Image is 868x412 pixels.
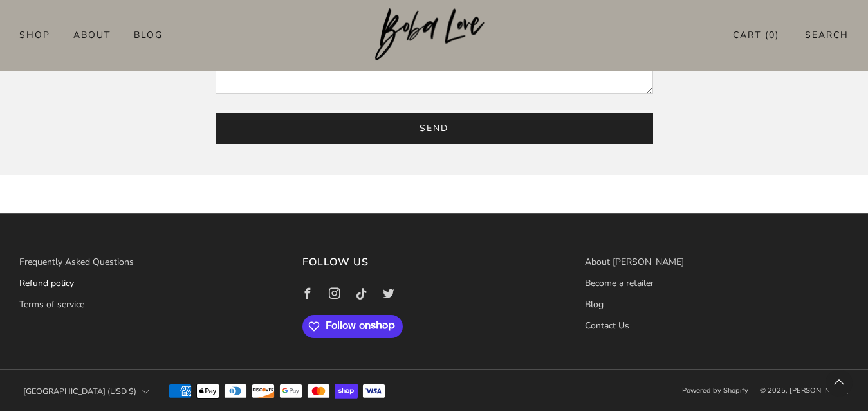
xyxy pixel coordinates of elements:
a: About [73,24,111,45]
a: Terms of service [19,298,84,310]
a: Blog [134,24,163,45]
a: Search [805,24,849,46]
h3: Follow us [302,253,566,272]
a: Contact Us [585,319,629,332]
items-count: 0 [769,29,775,41]
a: Frequently Asked Questions [19,256,134,268]
back-to-top-button: Back to top [826,370,853,397]
a: Blog [585,298,604,310]
a: Shop [19,24,50,45]
img: Boba Love [375,8,493,61]
a: Refund policy [19,277,74,289]
a: Boba Love [375,8,493,62]
button: [GEOGRAPHIC_DATA] (USD $) [19,377,153,406]
a: Cart [733,24,779,46]
a: Powered by Shopify [682,386,748,395]
a: About [PERSON_NAME] [585,256,684,268]
a: Become a retailer [585,277,654,289]
span: © 2025, [PERSON_NAME] [760,386,849,395]
input: Send [216,113,653,144]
